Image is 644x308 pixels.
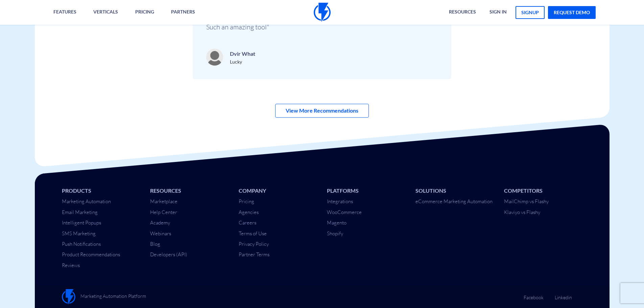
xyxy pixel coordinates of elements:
a: Klaviyo vs Flashy [504,209,540,215]
a: eCommerce Marketing Automation [415,198,493,205]
a: Facebook [524,289,544,301]
a: Intelligent Popups [62,219,101,226]
a: Academy [150,219,170,226]
a: Privacy Policy [239,241,269,247]
a: Marketing Automation Platform [62,289,146,305]
li: Solutions [415,187,494,195]
a: Careers [239,219,256,226]
li: Products [62,187,140,195]
a: Product Recommendations [62,251,120,258]
a: Shopify [327,230,343,237]
a: MailChimp vs Flashy [504,198,549,205]
a: SMS Marketing [62,230,96,237]
li: Platforms [327,187,405,195]
a: View More Recommendations [275,104,369,118]
a: Developers (API) [150,251,187,258]
a: Linkedin [555,289,572,301]
li: Competitors [504,187,582,195]
a: Blog [150,241,160,247]
a: Reviews [62,262,80,268]
a: Agencies [239,209,259,215]
a: Help Center [150,209,177,215]
a: request demo [548,6,596,19]
li: Company [239,187,317,195]
a: Terms of Use [239,230,267,237]
a: Partner Terms [239,251,269,258]
img: Flashy [62,289,75,305]
a: Marketing Automation [62,198,111,205]
a: Email Marketing [62,209,98,215]
p: Dvir What [230,49,255,58]
a: WooCommerce [327,209,362,215]
a: Integrations [327,198,353,205]
span: Lucky [230,59,242,65]
li: Resources [150,187,229,195]
a: Magento [327,219,347,226]
a: Push Notifications [62,241,101,247]
a: Webinars [150,230,171,237]
a: Marketplace [150,198,177,205]
a: signup [516,6,545,19]
a: Pricing [239,198,254,205]
img: unknown-user.jpg [206,49,223,66]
